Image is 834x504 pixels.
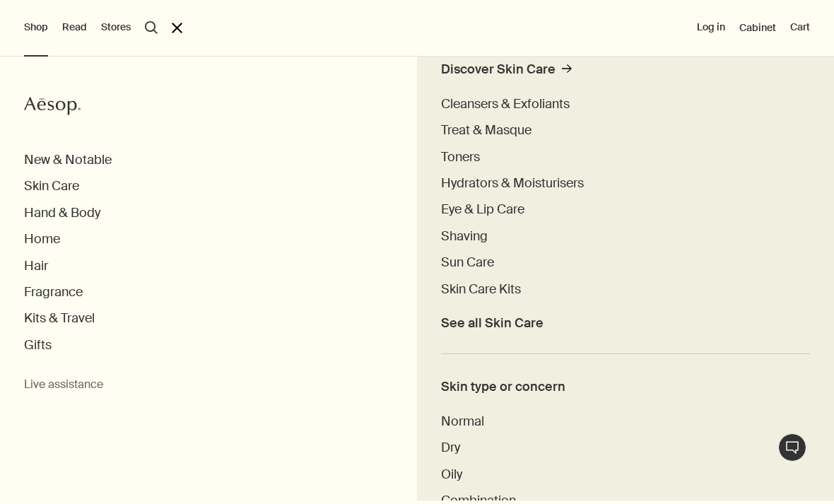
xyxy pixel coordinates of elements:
[441,254,494,271] a: Sun Care
[441,254,494,271] span: Sun Care
[441,440,460,456] a: Dry
[24,95,81,117] svg: Aesop
[441,466,462,483] span: Oily
[24,205,100,221] button: Hand & Body
[24,231,60,247] button: Home
[441,228,488,245] a: Shaving
[697,20,725,35] button: Log in
[441,201,524,218] span: Eye & Lip Care
[441,414,484,430] a: Normal
[739,21,776,34] a: Cabinet
[24,258,48,274] button: Hair
[145,21,158,34] button: Open search
[441,122,531,139] a: Treat & Masque
[441,96,570,112] a: Cleansers & Exfoliants
[101,20,131,35] button: Stores
[441,228,488,245] span: Shaving
[24,284,83,300] button: Fragrance
[24,20,48,35] button: Shop
[20,92,84,124] a: Aesop
[790,20,810,35] button: Cart
[441,379,810,395] h3: Skin type or concern
[441,201,524,218] a: Eye & Lip Care
[441,148,480,165] span: Toners
[24,178,79,194] button: Skin Care
[441,439,460,456] span: Dry
[441,95,570,112] span: Cleansers & Exfoliants
[441,175,584,192] a: Hydrators & Moisturisers
[441,467,462,483] a: Oily
[62,20,87,35] button: Read
[441,61,556,78] div: Discover Skin Care
[24,310,95,327] button: Kits & Travel
[441,122,531,139] span: Treat & Masque
[441,149,480,165] a: Toners
[441,281,521,298] span: Skin Care Kits
[441,61,572,86] a: Discover Skin Care
[441,315,544,332] span: See all Skin Care
[24,337,52,353] button: Gifts
[172,23,182,33] button: Close the Menu
[778,433,806,462] button: Live Assistance
[24,377,103,392] button: Live assistance
[441,281,521,298] a: Skin Care Kits
[24,152,112,168] button: New & Notable
[441,307,544,332] a: See all Skin Care
[441,175,584,192] span: Hydrators & Moisturisers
